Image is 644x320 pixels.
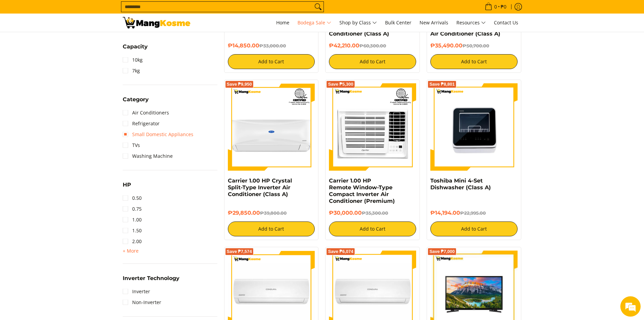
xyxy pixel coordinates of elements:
[123,140,140,151] a: TVs
[227,82,252,86] span: Save ₱9,950
[429,82,455,86] span: Save ₱8,801
[123,204,142,214] a: 0.75
[123,214,142,225] a: 1.00
[362,210,388,216] del: ₱35,300.00
[359,43,386,48] del: ₱60,300.00
[429,250,455,254] span: Save ₱7,000
[123,182,131,188] span: HP
[228,54,315,69] button: Add to Cart
[329,42,416,49] h6: ₱42,210.00
[123,44,148,49] span: Capacity
[123,247,139,255] summary: Open
[123,236,142,247] a: 2.00
[430,42,518,49] h6: ₱35,490.00
[260,210,287,216] del: ₱39,800.00
[420,19,448,26] span: New Arrivals
[297,19,331,27] span: Bodega Sale
[228,221,315,236] button: Add to Cart
[500,4,507,9] span: ₱0
[493,4,498,9] span: 0
[328,82,353,86] span: Save ₱5,300
[123,118,160,129] a: Refrigerator
[228,83,315,171] img: Carrier 1.00 HP Crystal Split-Type Inverter Air Conditioner (Class A)
[123,286,150,297] a: Inverter
[123,97,149,102] span: Category
[123,55,143,65] a: 10kg
[385,19,411,26] span: Bulk Center
[416,14,452,32] a: New Arrivals
[329,221,416,236] button: Add to Cart
[123,182,131,193] summary: Open
[123,129,193,140] a: Small Domestic Appliances
[123,151,173,162] a: Washing Machine
[494,19,518,26] span: Contact Us
[430,83,518,171] img: Toshiba Mini 4-Set Dishwasher (Class A)
[123,276,180,281] span: Inverter Technology
[3,185,129,209] textarea: Type your message and hit 'Enter'
[483,3,508,10] span: •
[336,14,380,32] a: Shop by Class
[228,210,315,216] h6: ₱29,850.00
[430,177,491,191] a: Toshiba Mini 4-Set Dishwasher (Class A)
[123,65,140,76] a: 7kg
[329,83,416,171] img: Carrier 1.00 HP Remote Window-Type Compact Inverter Air Conditioner (Premium)
[294,14,335,32] a: Bodega Sale
[35,38,114,47] div: Chat with us now
[453,14,489,32] a: Resources
[430,210,518,216] h6: ₱14,194.00
[430,54,518,69] button: Add to Cart
[123,44,148,55] summary: Open
[456,19,486,27] span: Resources
[329,54,416,69] button: Add to Cart
[460,210,486,216] del: ₱22,995.00
[123,193,142,204] a: 0.50
[39,85,93,154] span: We're online!
[339,19,377,27] span: Shop by Class
[123,297,161,308] a: Non-Inverter
[197,14,522,32] nav: Main Menu
[259,43,286,48] del: ₱33,000.00
[430,221,518,236] button: Add to Cart
[123,97,149,107] summary: Open
[273,14,293,32] a: Home
[123,276,180,286] summary: Open
[111,3,127,20] div: Minimize live chat window
[123,248,139,254] span: + More
[313,2,324,12] button: Search
[328,250,353,254] span: Save ₱6,074
[329,210,416,216] h6: ₱30,000.00
[462,43,489,48] del: ₱50,700.00
[491,14,522,32] a: Contact Us
[228,42,315,49] h6: ₱14,850.00
[382,14,415,32] a: Bulk Center
[228,177,292,197] a: Carrier 1.00 HP Crystal Split-Type Inverter Air Conditioner (Class A)
[123,17,190,28] img: Bodega Sale l Mang Kosme: Cost-Efficient &amp; Quality Home Appliances
[123,225,142,236] a: 1.50
[227,250,252,254] span: Save ₱7,574
[276,19,289,26] span: Home
[329,177,395,204] a: Carrier 1.00 HP Remote Window-Type Compact Inverter Air Conditioner (Premium)
[123,107,169,118] a: Air Conditioners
